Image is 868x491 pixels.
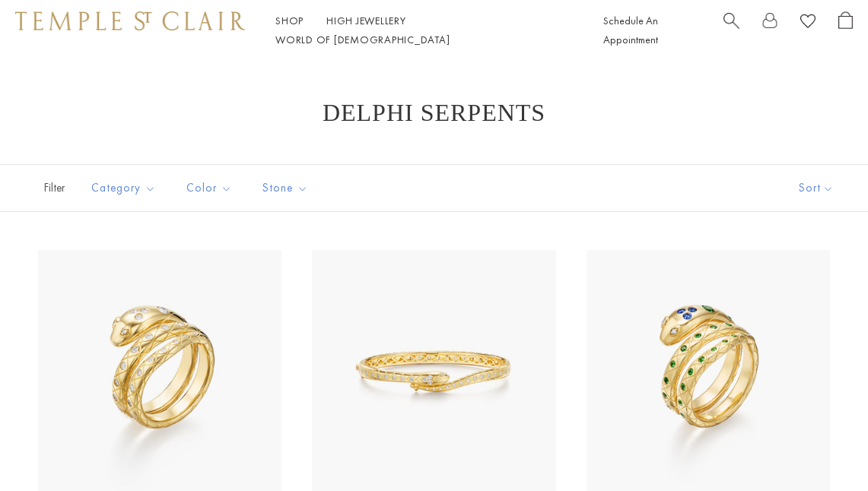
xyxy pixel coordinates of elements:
[838,11,853,49] a: Open Shopping Bag
[275,14,304,27] a: ShopShop
[61,99,807,126] h1: Delphi Serpents
[326,14,406,27] a: High JewelleryHigh Jewellery
[723,11,739,49] a: Search
[15,11,245,30] img: Temple St. Clair
[275,33,450,46] a: World of [DEMOGRAPHIC_DATA]World of [DEMOGRAPHIC_DATA]
[255,179,320,198] span: Stone
[175,171,243,205] button: Color
[275,11,569,49] nav: Main navigation
[251,171,320,205] button: Stone
[765,165,868,211] button: Show sort by
[800,11,816,35] a: View Wishlist
[179,179,243,198] span: Color
[603,14,658,46] a: Schedule An Appointment
[84,179,167,198] span: Category
[80,171,167,205] button: Category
